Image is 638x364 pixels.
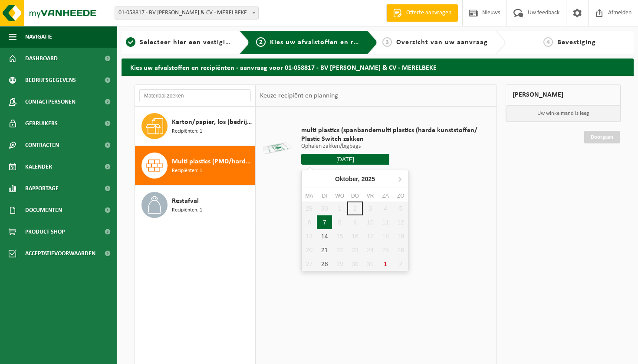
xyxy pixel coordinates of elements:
div: 21 [317,243,332,257]
span: Karton/papier, los (bedrijven) [172,117,253,127]
span: 4 [543,37,553,47]
span: 2 [256,37,266,47]
span: Plastic Switch zakken [301,135,477,143]
div: vr [363,192,378,200]
span: Contactpersonen [25,91,76,113]
p: Uw winkelmand is leeg [506,105,620,122]
input: Materiaal zoeken [139,89,251,102]
span: 1 [126,37,135,47]
input: Selecteer datum [301,154,389,165]
span: Gebruikers [25,113,58,134]
button: Karton/papier, los (bedrijven) Recipiënten: 1 [135,107,255,146]
span: Overzicht van uw aanvraag [396,39,488,46]
span: Dashboard [25,48,58,69]
a: Offerte aanvragen [386,4,458,22]
div: Keuze recipiënt en planning [256,85,342,107]
span: Offerte aanvragen [404,9,454,17]
span: 3 [382,37,392,47]
div: 28 [317,257,332,271]
span: Kalender [25,156,52,178]
span: Multi plastics (PMD/harde kunststoffen/spanbanden/EPS/folie naturel/folie gemengd) [172,156,253,167]
div: Oktober, [332,172,378,186]
button: Multi plastics (PMD/harde kunststoffen/spanbanden/EPS/folie naturel/folie gemengd) Recipiënten: 1 [135,146,255,185]
span: Rapportage [25,178,59,199]
span: 01-058817 - BV MARC SANITAIR & CV - MERELBEKE [115,6,259,19]
span: Kies uw afvalstoffen en recipiënten [270,39,389,46]
div: 14 [317,229,332,243]
span: Documenten [25,199,62,221]
p: Ophalen zakken/bigbags [301,143,477,149]
div: za [378,192,393,200]
span: 01-058817 - BV MARC SANITAIR & CV - MERELBEKE [115,7,258,19]
span: Acceptatievoorwaarden [25,243,95,264]
span: Navigatie [25,26,52,48]
span: Bevestiging [557,39,596,46]
span: Recipiënten: 1 [172,206,202,214]
span: Recipiënten: 1 [172,127,202,136]
span: Contracten [25,134,59,156]
span: Product Shop [25,221,65,243]
div: do [347,192,362,200]
span: Bedrijfsgegevens [25,69,76,91]
h2: Kies uw afvalstoffen en recipiënten - aanvraag voor 01-058817 - BV [PERSON_NAME] & CV - MERELBEKE [122,58,634,75]
a: 1Selecteer hier een vestiging [126,37,232,48]
span: multi plastics (spanbandemulti plastics (harde kunststoffen/ [301,126,477,135]
div: [PERSON_NAME] [506,84,621,105]
span: Restafval [172,196,199,206]
span: Recipiënten: 1 [172,167,202,175]
div: di [317,192,332,200]
button: Restafval Recipiënten: 1 [135,185,255,224]
span: Selecteer hier een vestiging [140,39,233,46]
a: Doorgaan [584,131,620,143]
div: ma [302,192,317,200]
div: wo [332,192,347,200]
i: 2025 [362,176,375,182]
div: zo [393,192,408,200]
div: 7 [317,215,332,229]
